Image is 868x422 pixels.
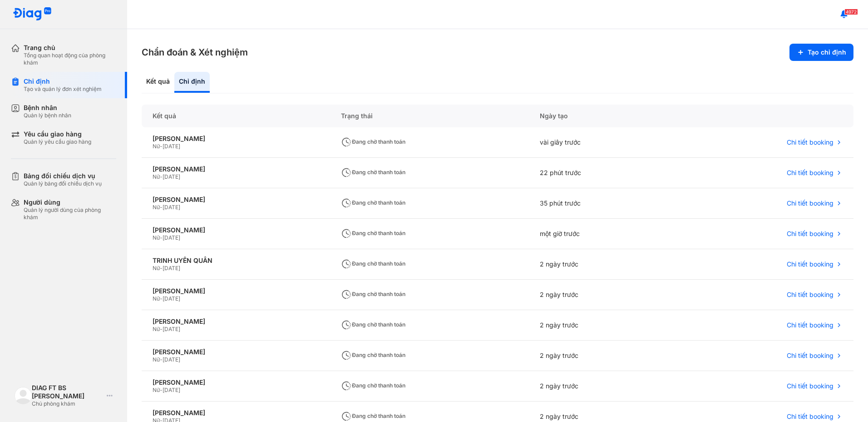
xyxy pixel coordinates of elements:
span: Nữ [153,173,160,180]
div: [PERSON_NAME] [153,317,319,326]
div: Chủ phòng khám [32,400,103,407]
span: Đang chờ thanh toán [341,138,405,145]
div: Chỉ định [24,77,102,85]
div: [PERSON_NAME] [153,348,319,356]
span: - [160,326,163,332]
span: Nữ [153,204,160,211]
div: Trang chủ [24,44,116,52]
span: 4972 [844,9,858,15]
div: Kết quả [142,105,330,127]
span: Chi tiết booking [787,412,833,421]
div: 35 phút trước [529,188,675,219]
div: Tạo và quản lý đơn xét nghiệm [24,85,102,93]
span: Đang chờ thanh toán [341,230,405,236]
span: [DATE] [163,143,180,150]
div: [PERSON_NAME] [153,378,319,387]
div: 2 ngày trước [529,310,675,341]
span: Đang chờ thanh toán [341,321,405,328]
span: [DATE] [163,295,180,302]
div: TRINH UYỂN QUÂN [153,256,319,265]
span: - [160,356,163,363]
span: Đang chờ thanh toán [341,382,405,389]
div: Yêu cầu giao hàng [24,130,91,138]
div: Người dùng [24,198,116,206]
img: logo [15,387,32,404]
div: Tổng quan hoạt động của phòng khám [24,52,116,66]
button: Tạo chỉ định [789,44,853,61]
div: DIAG FT BS [PERSON_NAME] [32,384,103,400]
img: logo [13,7,52,21]
div: [PERSON_NAME] [153,196,319,204]
span: [DATE] [163,387,180,393]
div: Trạng thái [330,105,529,127]
div: [PERSON_NAME] [153,165,319,173]
span: Chi tiết booking [787,260,833,268]
span: - [160,173,163,180]
span: [DATE] [163,204,180,211]
span: - [160,265,163,271]
div: Quản lý bệnh nhân [24,112,71,119]
span: Nữ [153,143,160,150]
div: 2 ngày trước [529,249,675,280]
span: Chi tiết booking [787,321,833,329]
span: Nữ [153,234,160,241]
div: [PERSON_NAME] [153,409,319,417]
div: 2 ngày trước [529,280,675,310]
span: Chi tiết booking [787,169,833,177]
span: Nữ [153,265,160,271]
span: - [160,204,163,211]
div: một giờ trước [529,219,675,249]
div: Ngày tạo [529,105,675,127]
span: Chi tiết booking [787,138,833,146]
div: Kết quả [142,72,174,93]
div: Bệnh nhân [24,104,71,112]
span: Đang chờ thanh toán [341,260,405,267]
div: vài giây trước [529,127,675,158]
span: Đang chờ thanh toán [341,412,405,419]
span: [DATE] [163,356,180,363]
div: Quản lý người dùng của phòng khám [24,206,116,221]
div: Quản lý yêu cầu giao hàng [24,138,91,146]
span: Đang chờ thanh toán [341,291,405,297]
div: 2 ngày trước [529,371,675,402]
span: Chi tiết booking [787,199,833,207]
span: Đang chờ thanh toán [341,199,405,206]
span: Nữ [153,295,160,302]
span: Nữ [153,387,160,393]
div: [PERSON_NAME] [153,226,319,234]
span: Nữ [153,326,160,332]
div: Bảng đối chiếu dịch vụ [24,172,102,180]
span: - [160,295,163,302]
h3: Chẩn đoán & Xét nghiệm [142,46,248,59]
span: - [160,387,163,393]
span: [DATE] [163,265,180,271]
span: Chi tiết booking [787,291,833,299]
span: [DATE] [163,326,180,332]
div: Quản lý bảng đối chiếu dịch vụ [24,180,102,187]
div: 2 ngày trước [529,341,675,371]
div: 22 phút trước [529,158,675,188]
span: Đang chờ thanh toán [341,169,405,176]
span: - [160,143,163,150]
span: Chi tiết booking [787,352,833,360]
span: Chi tiết booking [787,382,833,390]
span: Nữ [153,356,160,363]
div: [PERSON_NAME] [153,135,319,143]
div: Chỉ định [174,72,210,93]
span: - [160,234,163,241]
span: [DATE] [163,234,180,241]
div: [PERSON_NAME] [153,287,319,295]
span: Đang chờ thanh toán [341,352,405,358]
span: Chi tiết booking [787,230,833,238]
span: [DATE] [163,173,180,180]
